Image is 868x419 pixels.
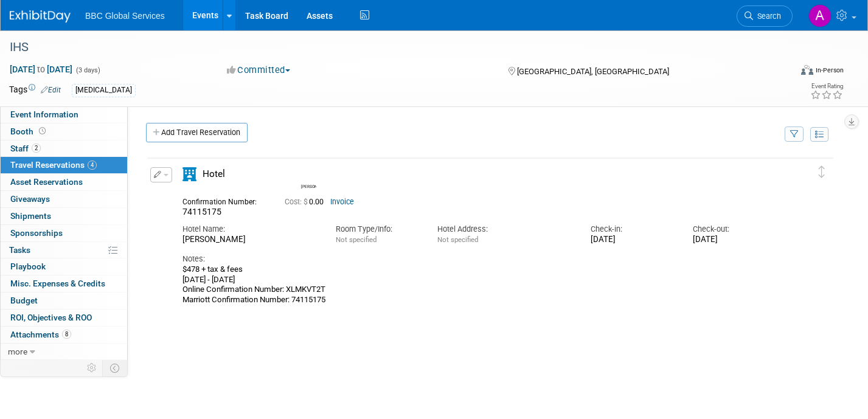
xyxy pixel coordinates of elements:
[336,224,420,235] div: Room Type/Info:
[36,126,48,136] span: Booth not reserved yet
[10,109,78,119] span: Event Information
[1,174,127,190] a: Asset Reservations
[41,86,61,94] a: Edit
[437,235,478,244] span: Not specified
[9,83,61,97] td: Tags
[1,140,127,157] a: Staff2
[1,191,127,207] a: Giveaways
[10,313,92,322] span: ROI, Objectives & ROO
[808,4,832,27] img: Alex Corrigan
[9,64,73,75] span: [DATE] [DATE]
[1,208,127,224] a: Shipments
[103,360,128,376] td: Toggle Event Tabs
[1,225,127,241] a: Sponsorships
[819,166,825,178] i: Click and drag to move item
[182,224,318,235] div: Hotel Name:
[35,64,47,74] span: to
[10,228,63,238] span: Sponsorships
[810,83,843,89] div: Event Rating
[1,258,127,275] a: Playbook
[298,165,319,189] div: Nathan Bush
[790,131,799,139] i: Filter by Traveler
[753,12,781,21] span: Search
[693,224,777,235] div: Check-out:
[10,160,97,170] span: Travel Reservations
[8,347,27,356] span: more
[693,235,777,245] div: [DATE]
[10,194,50,204] span: Giveaways
[182,194,266,207] div: Confirmation Number:
[437,224,572,235] div: Hotel Address:
[1,293,127,309] a: Budget
[72,84,136,97] div: [MEDICAL_DATA]
[223,64,295,77] button: Committed
[182,207,221,216] span: 74115175
[62,330,71,339] span: 8
[285,198,309,206] span: Cost: $
[301,182,316,189] div: Nathan Bush
[1,157,127,173] a: Travel Reservations4
[32,144,41,153] span: 2
[203,168,225,179] span: Hotel
[10,279,105,288] span: Misc. Expenses & Credits
[88,161,97,170] span: 4
[720,63,844,81] div: Event Format
[1,123,127,140] a: Booth
[182,167,196,181] i: Hotel
[330,198,354,206] a: Invoice
[85,11,165,21] span: BBC Global Services
[285,198,328,206] span: 0.00
[82,360,103,376] td: Personalize Event Tab Strip
[10,10,71,23] img: ExhibitDay
[1,106,127,123] a: Event Information
[10,126,48,136] span: Booth
[5,36,773,58] div: IHS
[591,235,675,245] div: [DATE]
[301,165,318,182] img: Nathan Bush
[10,330,71,339] span: Attachments
[1,310,127,326] a: ROI, Objectives & ROO
[1,327,127,343] a: Attachments8
[75,66,100,74] span: (3 days)
[737,5,793,27] a: Search
[10,144,41,153] span: Staff
[182,254,777,265] div: Notes:
[1,242,127,258] a: Tasks
[815,66,844,75] div: In-Person
[1,275,127,292] a: Misc. Expenses & Credits
[517,67,669,76] span: [GEOGRAPHIC_DATA], [GEOGRAPHIC_DATA]
[1,344,127,360] a: more
[182,265,777,305] div: $478 + tax & fees [DATE] - [DATE] Online Confirmation Number: XLMKVT2T Marriott Confirmation Numb...
[10,261,46,271] span: Playbook
[10,296,38,305] span: Budget
[10,211,51,221] span: Shipments
[182,235,318,245] div: [PERSON_NAME]
[336,235,377,244] span: Not specified
[146,123,248,142] a: Add Travel Reservation
[10,177,83,187] span: Asset Reservations
[9,245,30,255] span: Tasks
[801,65,813,75] img: Format-Inperson.png
[591,224,675,235] div: Check-in:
